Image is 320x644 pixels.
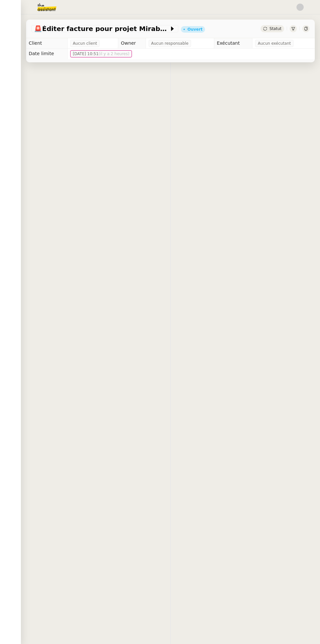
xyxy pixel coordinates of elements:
span: Statut [269,26,281,31]
div: Ouvert [187,27,202,31]
td: Client [26,38,67,49]
span: (il y a 2 heures) [99,52,129,56]
span: Aucun client [73,40,97,47]
span: [DATE] 10:51 [73,51,129,57]
span: Éditer facture pour projet Mirabeau [34,25,169,32]
td: Exécutant [214,38,252,49]
td: Owner [118,38,146,49]
td: Date limite [26,49,67,59]
span: 🚨 [34,25,42,33]
span: Aucun exécutant [258,40,291,47]
span: Aucun responsable [151,40,188,47]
